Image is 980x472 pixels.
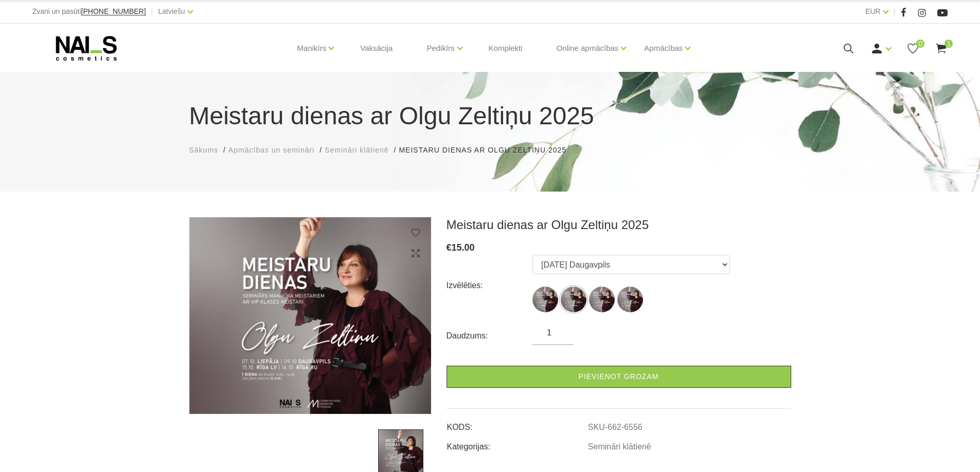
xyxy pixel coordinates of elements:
span: 15.00 [452,242,475,253]
img: ... [561,287,586,312]
td: KODS: [447,414,587,433]
img: ... [617,287,643,312]
h1: Meistaru dienas ar Olgu Zeltiņu 2025 [189,98,791,135]
span: 0 [916,40,924,48]
a: Semināri klātienē [588,442,651,451]
img: ... [589,287,615,312]
li: Meistaru dienas ar Olgu Zeltiņu 2025 [399,145,577,156]
a: Apmācības un semināri [228,145,314,156]
a: 1 [935,42,948,55]
a: Vaksācija [352,24,401,73]
span: Semināri klātienē [325,146,388,154]
a: Latviešu [158,5,185,17]
img: ... [532,287,558,312]
img: ... [189,217,431,414]
span: | [151,5,153,18]
h3: Meistaru dienas ar Olgu Zeltiņu 2025 [447,217,791,233]
a: Online apmācības [556,28,618,69]
span: Sākums [189,146,219,154]
td: Kategorijas: [447,433,587,453]
a: Komplekti [480,24,531,73]
span: € [447,242,452,253]
a: Semināri klātienē [325,145,388,156]
a: Sākums [189,145,219,156]
div: Daudzums: [447,328,533,344]
div: Izvēlēties: [447,277,533,294]
a: [PHONE_NUMBER] [81,8,146,15]
div: Zvani un pasūti [32,5,146,18]
a: Pievienot grozam [447,366,791,388]
a: EUR [865,5,881,17]
a: Manikīrs [297,28,327,69]
span: 1 [945,40,953,48]
a: 0 [906,42,919,55]
span: | [894,5,896,18]
a: Pedikīrs [426,28,454,69]
a: SKU-662-6556 [588,423,643,432]
a: Apmācības [644,28,683,69]
span: Apmācības un semināri [228,146,314,154]
span: [PHONE_NUMBER] [81,7,146,15]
